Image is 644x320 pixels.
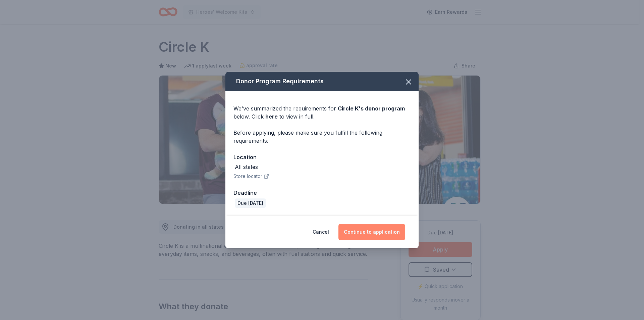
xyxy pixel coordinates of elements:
a: here [265,112,278,121]
div: All states [235,163,258,171]
div: Donor Program Requirements [225,72,419,91]
div: Deadline [233,188,411,197]
button: Store locator [233,172,269,180]
span: Circle K 's donor program [338,105,405,112]
button: Continue to application [338,224,405,240]
div: Before applying, please make sure you fulfill the following requirements: [233,129,411,145]
button: Cancel [313,224,329,240]
div: Due [DATE] [235,198,266,208]
div: Location [233,153,411,162]
div: We've summarized the requirements for below. Click to view in full. [233,104,411,121]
